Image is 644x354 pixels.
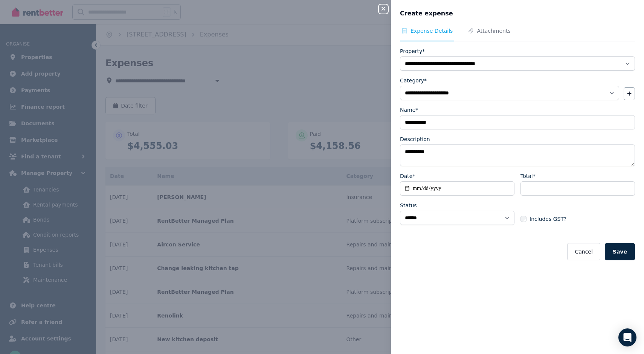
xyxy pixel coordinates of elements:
label: Name* [400,106,418,114]
span: Attachments [477,27,510,35]
label: Property* [400,47,425,55]
nav: Tabs [400,27,635,41]
label: Description [400,135,430,143]
input: Includes GST? [520,216,526,222]
label: Total* [520,172,536,180]
label: Date* [400,172,415,180]
div: Open Intercom Messenger [618,328,636,346]
button: Save [605,243,635,260]
span: Create expense [400,9,453,18]
button: Cancel [567,243,600,260]
span: Expense Details [411,27,453,35]
label: Status [400,202,417,209]
label: Category* [400,77,427,84]
span: Includes GST? [530,215,566,223]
